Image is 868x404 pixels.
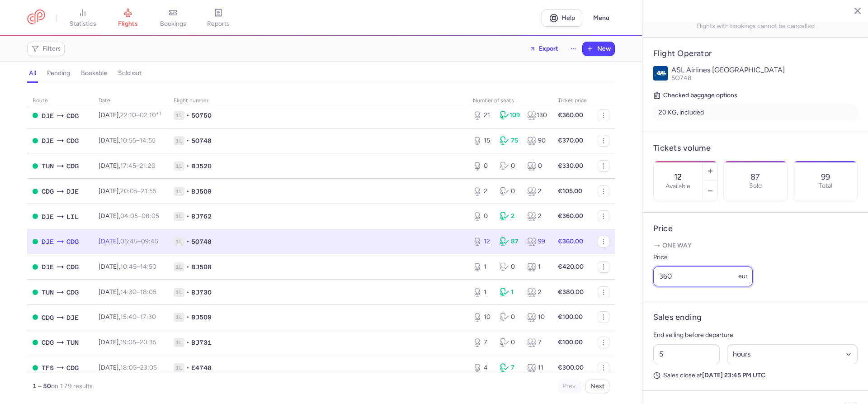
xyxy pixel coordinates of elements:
time: 19:05 [120,338,136,346]
span: • [186,338,189,347]
span: Help [561,14,575,21]
span: [DATE], [99,263,156,271]
span: CDG [66,136,79,146]
div: 7 [527,338,547,347]
h4: Sales ending [653,312,702,323]
span: TUN [66,337,79,347]
div: 130 [527,111,547,120]
span: eur [738,272,748,280]
time: 08:05 [142,212,159,220]
strong: €420.00 [558,263,584,271]
time: 14:30 [120,288,137,296]
div: 21 [473,111,493,120]
span: 1L [174,162,184,171]
span: – [120,162,156,170]
p: Sales close at [653,371,858,380]
span: Filters [42,45,61,52]
span: CDG [66,287,79,297]
p: 99 [821,172,830,181]
div: 1 [500,288,520,297]
span: BJ731 [191,338,212,347]
span: [DATE], [99,137,156,144]
span: [DATE], [99,162,156,170]
span: 5O748 [191,237,212,246]
div: 87 [500,237,520,246]
span: 1L [174,338,184,347]
span: BJ520 [191,162,212,171]
div: 2 [527,187,547,196]
span: on 179 results [51,382,93,390]
div: 4 [473,363,493,372]
a: flights [105,8,151,28]
span: • [186,136,189,145]
span: DJE [42,262,54,272]
div: 0 [473,212,493,221]
span: DJE [66,186,79,196]
li: 20 KG, included [653,105,858,121]
span: – [120,288,156,296]
span: BJ730 [191,288,212,297]
span: • [186,212,189,221]
span: 1L [174,237,184,246]
span: BJ509 [191,187,212,196]
span: E4748 [191,363,212,372]
th: Ticket price [552,94,592,108]
h4: Tickets volume [653,143,858,153]
div: 99 [527,237,547,246]
div: 75 [500,136,520,145]
span: [DATE], [99,338,156,346]
div: 7 [473,338,493,347]
span: DJE [42,212,54,222]
span: Export [539,45,558,52]
h4: all [29,69,36,77]
span: [DATE], [99,187,156,195]
span: – [120,338,156,346]
h4: bookable [81,69,107,77]
span: Flights with bookings cannot be cancelled [650,23,861,30]
p: ASL Airlines [GEOGRAPHIC_DATA] [671,66,858,74]
sup: +1 [156,110,161,116]
span: flights [118,20,138,28]
span: – [120,111,161,119]
h5: Checked baggage options [653,90,858,101]
div: 2 [527,288,547,297]
span: CDG [42,186,54,196]
time: 05:45 [120,238,137,245]
span: [DATE], [99,238,158,245]
span: • [186,111,189,120]
span: New [597,45,611,52]
span: [DATE], [99,111,161,119]
span: CDG [42,337,54,347]
button: New [583,42,614,56]
time: 18:05 [120,364,137,371]
div: 90 [527,136,547,145]
span: 5O750 [191,111,212,120]
span: • [186,262,189,271]
div: 0 [527,162,547,171]
strong: €360.00 [558,111,583,119]
p: Sold [749,182,762,190]
span: DJE [42,111,54,121]
h4: pending [47,69,70,77]
time: 14:55 [140,137,156,144]
span: • [186,187,189,196]
div: 1 [527,262,547,271]
a: Help [542,10,582,27]
a: CitizenPlane red outlined logo [27,10,45,26]
span: 1L [174,111,184,120]
span: TUN [42,287,54,297]
span: bookings [160,20,186,28]
button: Menu [588,10,615,27]
div: 0 [500,313,520,322]
th: date [93,94,168,108]
label: Price [653,252,753,263]
span: – [120,364,157,371]
div: 0 [500,187,520,196]
span: CDG [66,237,79,247]
time: 02:10 [140,111,161,119]
p: Total [819,182,832,190]
div: 15 [473,136,493,145]
strong: [DATE] 23:45 PM UTC [702,371,765,379]
time: 18:05 [140,288,156,296]
span: – [120,212,159,220]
